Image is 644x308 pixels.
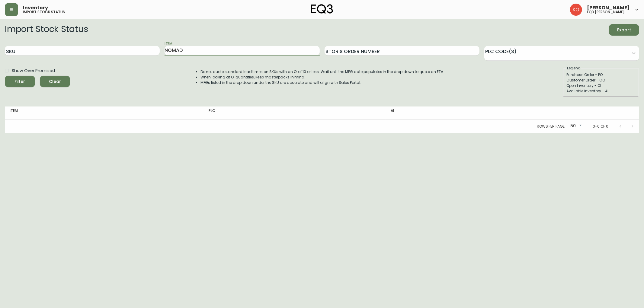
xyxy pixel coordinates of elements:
h5: eq3 [PERSON_NAME] [587,10,625,14]
div: Customer Order - CO [566,78,635,83]
li: MFGs listed in the drop down under the SKU are accurate and will align with Sales Portal. [200,80,444,85]
legend: Legend [566,65,581,71]
p: Rows per page: [537,124,566,129]
h2: Import Stock Status [5,24,88,36]
div: Available Inventory - AI [566,88,635,94]
th: PLC [204,106,386,120]
li: Do not quote standard lead times on SKUs with an OI of 10 or less. Wait until the MFG date popula... [200,69,444,75]
button: Filter [5,76,35,87]
h5: import stock status [23,10,65,14]
li: When looking at OI quantities, keep masterpacks in mind. [200,75,444,80]
p: 0-0 of 0 [593,124,608,129]
div: 50 [568,121,583,131]
span: Clear [45,78,65,85]
span: Show Over Promised [12,68,55,74]
button: Clear [40,76,70,87]
img: 9beb5e5239b23ed26e0d832b1b8f6f2a [570,4,582,16]
div: Purchase Order - PO [566,72,635,78]
span: [PERSON_NAME] [587,5,630,10]
button: Export [609,24,639,36]
div: Open Inventory - OI [566,83,635,88]
th: AI [386,106,531,120]
th: Item [5,106,204,120]
img: logo [311,4,333,14]
span: Export [614,26,634,34]
span: Inventory [23,5,48,10]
